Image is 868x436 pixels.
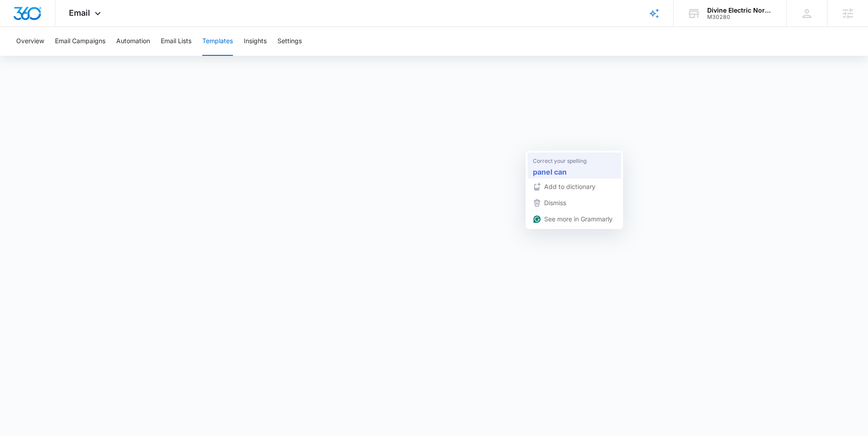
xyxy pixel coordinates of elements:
[69,8,90,18] span: Email
[707,14,773,20] div: account id
[244,27,267,56] button: Insights
[161,27,191,56] button: Email Lists
[202,27,233,56] button: Templates
[55,27,105,56] button: Email Campaigns
[116,27,150,56] button: Automation
[707,7,773,14] div: account name
[277,27,302,56] button: Settings
[16,27,44,56] button: Overview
